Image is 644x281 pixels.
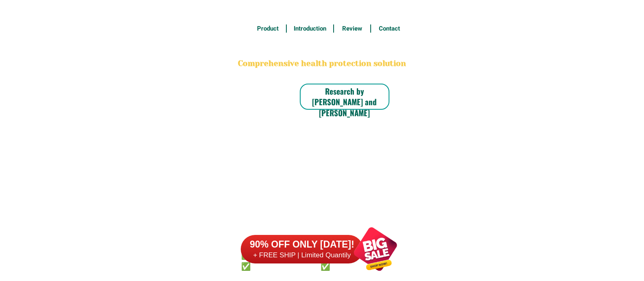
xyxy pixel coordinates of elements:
h2: BONA VITA COFFEE [237,39,408,58]
h3: FREE SHIPPING NATIONWIDE [237,4,408,17]
h6: Contact [376,24,403,33]
h6: Product [254,24,281,33]
h2: Comprehensive health protection solution [237,58,408,70]
h6: 90% OFF ONLY [DATE]! [241,239,363,251]
h6: Research by [PERSON_NAME] and [PERSON_NAME] [300,86,389,118]
h6: Introduction [291,24,329,33]
h6: Review [338,24,366,33]
h6: + FREE SHIP | Limited Quantily [241,251,363,260]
